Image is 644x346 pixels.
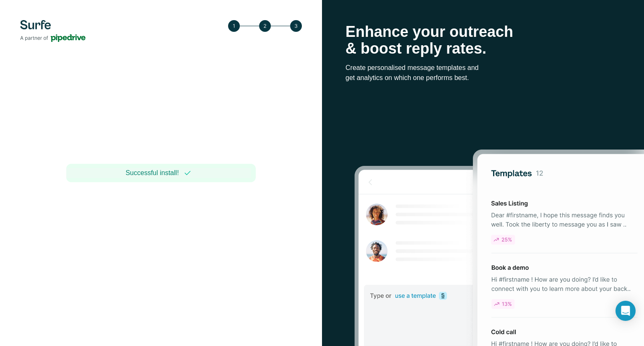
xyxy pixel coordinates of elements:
p: get analytics on which one performs best. [345,73,621,83]
img: Surfe's logo [20,20,86,42]
p: Create personalised message templates and [345,63,621,73]
img: Surfe Stock Photo - Selling good vibes [354,150,644,346]
span: Successful install! [125,168,179,178]
p: Enhance your outreach [345,23,621,40]
img: Step 3 [228,20,302,32]
p: & boost reply rates. [345,40,621,57]
div: Open Intercom Messenger [615,301,636,321]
